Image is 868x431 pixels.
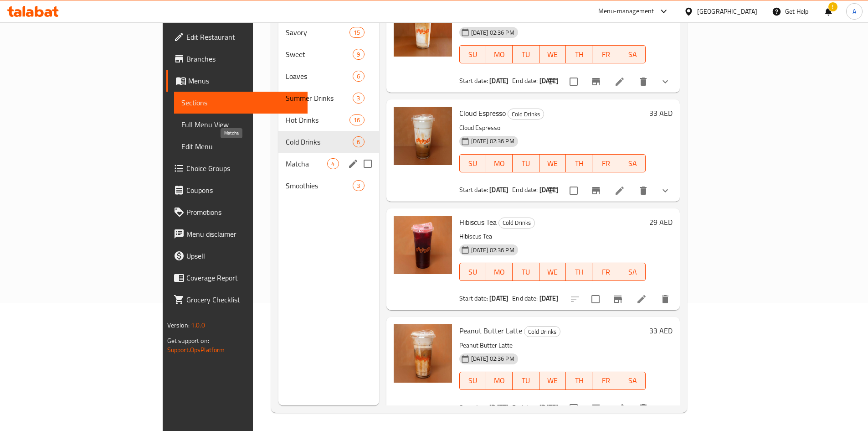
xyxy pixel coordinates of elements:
[660,76,671,87] svg: Show Choices
[566,45,592,63] button: TH
[524,326,560,337] div: Cold Drinks
[539,372,566,390] button: WE
[592,45,619,63] button: FR
[596,157,615,170] span: FR
[286,93,353,104] span: Summer Drinks
[166,70,308,92] a: Menus
[186,294,300,305] span: Grocery Checklist
[459,45,486,63] button: SU
[350,116,364,125] span: 16
[539,184,559,196] b: [DATE]
[186,53,300,64] span: Branches
[596,265,615,279] span: FR
[542,397,564,419] button: sort-choices
[632,71,654,93] button: delete
[186,31,300,42] span: Edit Restaurant
[394,107,452,165] img: Cloud Espresso
[513,45,539,63] button: TU
[286,114,349,125] span: Hot Drinks
[327,158,339,169] div: items
[353,94,364,103] span: 3
[286,27,349,38] span: Savory
[186,250,300,261] span: Upsell
[353,138,364,146] span: 6
[286,136,353,147] div: Cold Drinks
[585,180,607,202] button: Branch-specific-item
[167,319,190,331] span: Version:
[278,131,379,153] div: Cold Drinks6
[508,109,544,119] div: Cold Drinks
[697,6,757,16] div: [GEOGRAPHIC_DATA]
[596,48,615,61] span: FR
[636,294,647,305] a: Edit menu item
[459,401,488,413] span: Start date:
[660,185,671,196] svg: Show Choices
[607,288,629,310] button: Branch-specific-item
[654,397,676,419] button: show more
[167,344,225,356] a: Support.OpsPlatform
[459,154,486,172] button: SU
[459,215,497,229] span: Hibiscus Tea
[490,265,509,279] span: MO
[394,216,452,274] img: Hibiscus Tea
[486,45,513,63] button: MO
[286,158,327,169] span: Matcha
[278,175,379,197] div: Smoothies3
[539,292,559,304] b: [DATE]
[490,157,509,170] span: MO
[539,154,566,172] button: WE
[489,75,508,87] b: [DATE]
[570,374,589,387] span: TH
[649,107,673,119] h6: 33 AED
[512,401,538,413] span: End date:
[486,263,513,281] button: MO
[585,397,607,419] button: Branch-specific-item
[619,45,646,63] button: SA
[166,26,308,48] a: Edit Restaurant
[459,75,488,87] span: Start date:
[166,267,308,289] a: Coverage Report
[346,157,360,171] button: edit
[486,372,513,390] button: MO
[542,180,564,202] button: sort-choices
[623,374,642,387] span: SA
[278,43,379,65] div: Sweet9
[614,76,625,87] a: Edit menu item
[524,327,560,337] span: Cold Drinks
[614,185,625,196] a: Edit menu item
[543,265,562,279] span: WE
[353,182,364,190] span: 3
[592,372,619,390] button: FR
[353,180,364,191] div: items
[516,265,535,279] span: TU
[592,154,619,172] button: FR
[586,290,605,309] span: Select to update
[516,48,535,61] span: TU
[654,288,676,310] button: delete
[181,141,300,152] span: Edit Menu
[570,48,589,61] span: TH
[543,48,562,61] span: WE
[649,324,673,337] h6: 33 AED
[619,372,646,390] button: SA
[353,72,364,81] span: 6
[649,216,673,228] h6: 29 AED
[592,263,619,281] button: FR
[328,160,338,168] span: 4
[570,265,589,279] span: TH
[490,374,509,387] span: MO
[498,218,535,228] div: Cold Drinks
[166,245,308,267] a: Upsell
[512,292,538,304] span: End date:
[394,324,452,383] img: Peanut Butter Latte
[570,157,589,170] span: TH
[512,184,538,196] span: End date:
[459,231,646,242] p: Hibiscus Tea
[278,65,379,87] div: Loaves6
[278,87,379,109] div: Summer Drinks3
[191,319,205,331] span: 1.0.0
[166,48,308,70] a: Branches
[598,6,654,17] div: Menu-management
[585,71,607,93] button: Branch-specific-item
[278,21,379,43] div: Savory15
